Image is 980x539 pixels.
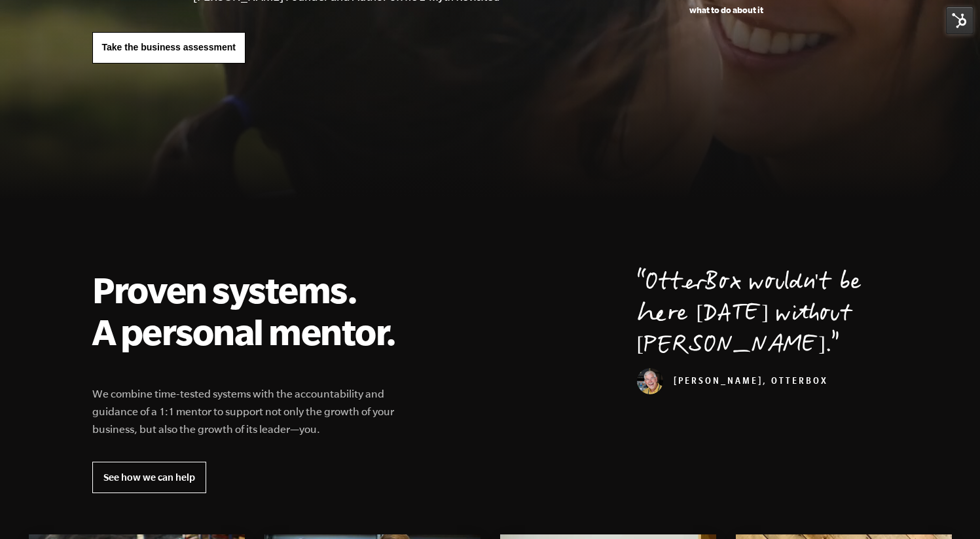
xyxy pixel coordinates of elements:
a: Take the business assessment [92,32,245,64]
img: Curt Richardson, OtterBox [637,368,663,394]
p: We combine time-tested systems with the accountability and guidance of a 1:1 mentor to support no... [92,385,412,438]
p: OtterBox wouldn't be here [DATE] without [PERSON_NAME]. [637,269,888,363]
iframe: Chat Widget [915,476,980,539]
img: HubSpot Tools Menu Toggle [946,7,973,34]
cite: [PERSON_NAME], OtterBox [637,377,828,388]
a: See how we can help [92,462,206,493]
span: Take the business assessment [102,42,236,52]
h2: Proven systems. A personal mentor. [92,269,412,352]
